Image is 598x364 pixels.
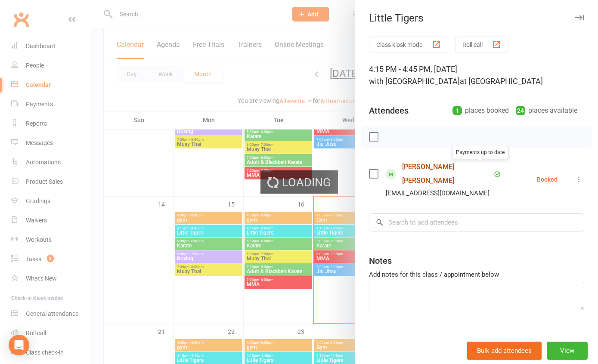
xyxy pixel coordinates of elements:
[369,37,448,52] button: Class kiosk mode
[369,269,584,280] div: Add notes for this class / appointment below
[369,105,409,117] div: Attendees
[516,105,577,117] div: places available
[455,37,508,52] button: Roll call
[452,106,462,115] div: 1
[467,342,542,360] button: Bulk add attendees
[537,176,558,182] div: Booked
[452,146,508,159] div: Payments up to date
[369,63,584,87] div: 4:15 PM - 4:45 PM, [DATE]
[369,77,460,86] span: with [GEOGRAPHIC_DATA]
[369,213,584,231] input: Search to add attendees
[369,255,392,267] div: Notes
[355,12,598,24] div: Little Tigers
[516,106,525,115] div: 24
[452,105,509,117] div: places booked
[402,160,492,188] a: [PERSON_NAME] [PERSON_NAME]
[547,342,588,360] button: View
[9,335,29,355] div: Open Intercom Messenger
[386,188,490,199] div: [EMAIL_ADDRESS][DOMAIN_NAME]
[460,77,543,86] span: at [GEOGRAPHIC_DATA]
